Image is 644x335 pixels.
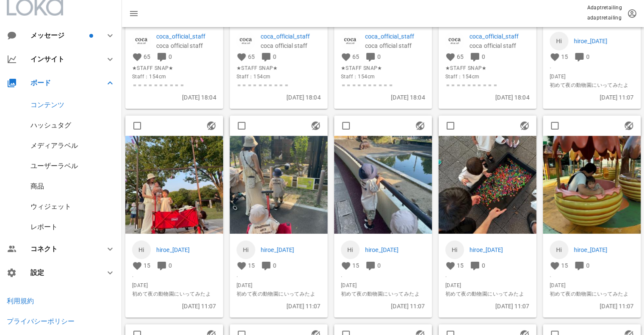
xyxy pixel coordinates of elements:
[30,202,71,210] a: ウィジェット
[132,81,216,89] span: ＝＝＝＝＝＝＝＝＝＝
[132,64,216,72] span: ★STAFF SNAP★
[125,136,223,234] img: 1480094540123650_18233735794288086_3130975620676484989_n.jpg
[7,317,75,325] a: プライバシーポリシー
[89,34,93,38] span: バッジ
[144,262,150,269] span: 15
[237,72,321,81] span: Staff：154cm
[156,245,216,254] a: hiroe_[DATE]
[470,245,530,254] p: hiroe_1212
[550,302,634,311] p: [DATE] 11:07
[30,141,78,150] a: メディアラベル
[341,93,425,102] p: [DATE] 18:04
[550,72,634,81] span: [DATE]
[261,31,321,41] p: coca_official_staff
[261,245,321,254] p: hiroe_1212
[169,262,172,269] span: 0
[334,136,432,234] img: 1480101539557056_18233735821288086_661901867584379867_n.jpg
[574,245,634,254] a: hiroe_[DATE]
[550,64,634,72] span: ·
[341,302,425,311] p: [DATE] 11:07
[365,31,425,41] p: coca_official_staff
[261,41,321,50] p: coca official staff
[248,262,255,269] span: 15
[445,72,530,81] span: Staff：154cm
[587,3,622,12] p: Adaptretailing
[132,93,216,102] p: [DATE] 18:04
[7,297,34,305] a: 利用規約
[341,81,425,89] span: ＝＝＝＝＝＝＝＝＝＝
[30,101,64,109] a: コンテンツ
[445,290,530,307] span: 初めて夜の動物園にいってみたよ🐰🐱🙈🐑
[377,262,381,269] span: 0
[30,245,95,253] div: コネクト
[30,79,95,87] div: ボード
[445,281,530,290] span: [DATE]
[341,72,425,81] span: Staff：154cm
[237,273,321,281] span: ·
[543,136,641,234] img: 1480109539639225_18233735848288086_2393035691746518459_n.jpg
[30,121,71,129] div: ハッシュタグ
[30,223,58,231] a: レポート
[365,245,425,254] p: hiroe_1212
[169,53,172,60] span: 0
[550,240,568,259] span: Hi
[341,31,359,50] img: coca_official_staff
[561,262,568,269] span: 15
[237,281,321,290] span: [DATE]
[481,262,485,269] span: 0
[445,93,530,102] p: [DATE] 18:04
[445,64,530,72] span: ★STAFF SNAP★
[30,182,44,190] a: 商品
[341,240,359,259] a: Hi
[470,245,530,254] a: hiroe_[DATE]
[561,53,568,60] span: 15
[144,53,150,60] span: 65
[261,245,321,254] a: hiroe_[DATE]
[457,262,464,269] span: 15
[30,162,78,170] a: ユーザーラベル
[230,136,328,234] img: 1480097539446265_18233735803288086_5434598510481970519_n.jpg
[550,290,634,307] span: 初めて夜の動物園にいってみたよ🐰🐱🙈🐑
[574,245,634,254] p: hiroe_1212
[481,53,485,60] span: 0
[248,53,255,60] span: 65
[30,269,95,277] div: 設定
[445,31,464,50] img: coca_official_staff
[237,93,321,102] p: [DATE] 18:04
[586,262,589,269] span: 0
[457,53,464,60] span: 65
[132,281,216,290] span: [DATE]
[237,302,321,311] p: [DATE] 11:07
[237,64,321,72] span: ★STAFF SNAP★
[132,72,216,81] span: Staff：154cm
[445,240,464,259] a: Hi
[237,240,255,259] a: Hi
[341,273,425,281] span: ·
[30,55,95,63] div: インサイト
[341,281,425,290] span: [DATE]
[352,53,359,60] span: 65
[574,36,634,45] a: hiroe_[DATE]
[237,81,321,89] span: ＝＝＝＝＝＝＝＝＝＝
[156,31,216,41] a: coca_official_staff
[550,273,634,281] span: ·
[352,262,359,269] span: 15
[470,41,530,50] p: coca official staff
[470,31,530,41] a: coca_official_staff
[132,240,151,259] a: Hi
[550,31,568,50] span: Hi
[439,136,536,234] img: 1480105540204255_18233735830288086_4617441423840315885_n.jpg
[445,81,530,89] span: ＝＝＝＝＝＝＝＝＝＝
